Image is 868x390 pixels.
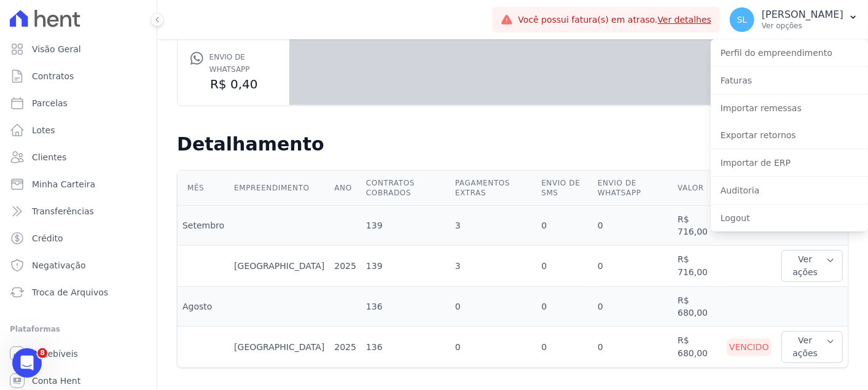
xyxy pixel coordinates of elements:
[12,348,42,378] iframe: Intercom live chat
[518,14,711,26] span: Você possui fatura(s) em atraso.
[711,207,868,229] a: Logout
[32,178,95,190] span: Minha Carteira
[229,246,329,287] td: [GEOGRAPHIC_DATA]
[32,151,66,163] span: Clientes
[190,76,277,93] dd: R$ 0,40
[32,205,94,217] span: Transferências
[711,152,868,174] a: Importar de ERP
[32,348,78,360] span: Recebíveis
[536,327,593,368] td: 0
[32,97,68,109] span: Parcelas
[450,246,536,287] td: 3
[762,21,843,31] p: Ver opções
[450,287,536,327] td: 0
[329,246,361,287] td: 2025
[361,171,450,206] th: Contratos cobrados
[762,9,843,21] p: [PERSON_NAME]
[711,97,868,119] a: Importar remessas
[658,15,712,25] a: Ver detalhes
[10,322,147,337] div: Plataformas
[536,171,593,206] th: Envio de SMS
[177,133,848,155] h2: Detalhamento
[5,64,152,88] a: Contratos
[593,206,673,246] td: 0
[361,287,450,327] td: 136
[32,259,86,271] span: Negativação
[32,70,74,82] span: Contratos
[781,250,843,282] button: Ver ações
[673,171,722,206] th: Valor
[711,124,868,146] a: Exportar retornos
[536,246,593,287] td: 0
[673,206,722,246] td: R$ 716,00
[593,327,673,368] td: 0
[737,15,748,24] span: SL
[781,331,843,363] button: Ver ações
[37,348,47,358] span: 8
[727,338,772,356] div: Vencido
[5,91,152,115] a: Parcelas
[593,171,673,206] th: Envio de Whatsapp
[5,199,152,224] a: Transferências
[5,172,152,197] a: Minha Carteira
[5,341,152,366] a: Recebíveis
[536,206,593,246] td: 0
[361,206,450,246] td: 139
[178,287,229,327] td: Agosto
[209,51,277,76] span: Envio de Whatsapp
[711,179,868,201] a: Auditoria
[5,37,152,61] a: Visão Geral
[32,375,80,387] span: Conta Hent
[361,327,450,368] td: 136
[229,171,329,206] th: Empreendimento
[5,253,152,278] a: Negativação
[178,206,229,246] td: Setembro
[536,287,593,327] td: 0
[5,118,152,142] a: Lotes
[32,124,55,136] span: Lotes
[178,171,229,206] th: Mês
[593,287,673,327] td: 0
[5,280,152,305] a: Troca de Arquivos
[229,327,329,368] td: [GEOGRAPHIC_DATA]
[673,327,722,368] td: R$ 680,00
[450,206,536,246] td: 3
[673,246,722,287] td: R$ 716,00
[720,2,868,37] button: SL [PERSON_NAME] Ver opções
[450,171,536,206] th: Pagamentos extras
[361,246,450,287] td: 139
[329,171,361,206] th: Ano
[593,246,673,287] td: 0
[673,287,722,327] td: R$ 680,00
[711,69,868,92] a: Faturas
[32,43,81,55] span: Visão Geral
[711,42,868,64] a: Perfil do empreendimento
[5,226,152,251] a: Crédito
[329,327,361,368] td: 2025
[32,232,63,244] span: Crédito
[32,286,108,298] span: Troca de Arquivos
[450,327,536,368] td: 0
[5,145,152,170] a: Clientes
